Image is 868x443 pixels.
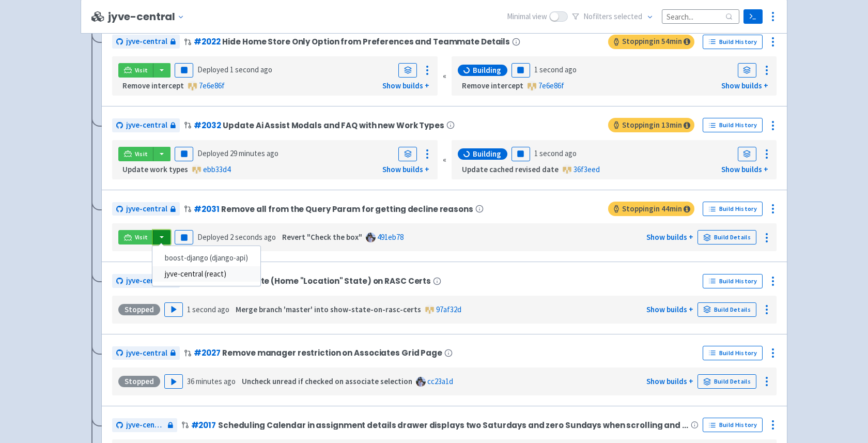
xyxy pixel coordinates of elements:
time: 1 second ago [534,148,577,158]
a: Show builds + [646,376,693,386]
a: Show builds + [382,81,429,90]
span: Hide Home Store Only Option from Preferences and Teammate Details [222,37,510,46]
a: Show builds + [721,164,768,174]
a: 7e6e86f [538,81,564,90]
a: jyve-central [112,118,180,132]
a: Build History [703,346,763,360]
div: « [443,56,446,96]
a: #2027 [194,347,220,358]
a: jyve-central [112,35,180,49]
a: Build History [703,118,763,132]
a: 7e6e86f [199,81,225,90]
span: jyve-central [126,347,167,359]
span: jyve-central [126,203,167,215]
span: jyve-central [126,119,167,131]
a: boost-django (django-api) [152,250,260,266]
a: jyve-central [112,346,180,360]
a: Build History [703,35,763,49]
a: #2022 [194,36,220,47]
a: 36f3eed [574,164,600,174]
a: Build History [703,202,763,216]
a: Terminal [743,9,763,24]
a: Build History [703,418,763,432]
a: 97af32d [436,304,461,314]
a: #2017 [191,420,216,431]
a: #2032 [194,120,221,131]
span: Deployed [197,148,278,158]
span: jyve-central [126,419,165,431]
span: jyve-central [126,275,167,287]
button: Play [164,374,183,389]
time: 1 second ago [230,65,272,74]
button: jyve-central [108,11,189,23]
button: Pause [175,147,193,161]
button: Pause [512,147,530,161]
a: #2031 [194,204,219,215]
span: No filter s [583,11,642,23]
a: Visit [118,147,153,161]
strong: Update cached revised date [462,164,559,174]
a: jyve-central [112,418,177,432]
a: Visit [118,63,153,78]
a: ebb33d4 [203,164,230,174]
a: Build History [703,274,763,288]
a: jyve-central [112,202,180,216]
span: Building [473,65,501,75]
div: Stopped [118,376,160,387]
span: Stopping in 13 min [608,118,694,132]
time: 29 minutes ago [230,148,278,158]
time: 1 second ago [187,304,229,314]
span: Deployed [197,65,272,74]
a: jyve-central (react) [152,266,260,282]
a: Build Details [698,230,756,245]
strong: Revert "Check the box" [282,232,362,242]
strong: Update work types [122,164,188,174]
a: Show builds + [721,81,768,90]
a: Show builds + [646,304,693,314]
strong: Merge branch 'master' into show-state-on-rasc-certs [236,304,421,314]
button: Pause [175,230,193,245]
strong: Uncheck unread if checked on associate selection [242,376,412,386]
div: « [443,140,446,180]
strong: Remove intercept [462,81,523,90]
button: Pause [512,63,530,78]
button: Play [164,302,183,317]
span: Remove manager restriction on Associates Grid Page [222,348,442,357]
span: Show State (Home "Location" State) on RASC Certs [223,277,431,285]
span: Stopping in 54 min [608,35,694,49]
time: 36 minutes ago [187,376,236,386]
span: Scheduling Calendar in assignment details drawer displays two Saturdays and zero Sundays when scr... [218,421,689,430]
span: Visit [135,150,148,158]
time: 1 second ago [534,65,577,74]
a: Show builds + [646,232,693,242]
button: Pause [175,63,193,78]
span: Stopping in 44 min [608,202,694,216]
span: Update Ai Assist Modals and FAQ with new Work Types [223,121,444,130]
a: Show builds + [382,164,429,174]
input: Search... [662,9,739,23]
strong: Remove intercept [122,81,184,90]
a: Visit [118,230,153,245]
a: 491eb78 [377,232,404,242]
span: selected [614,11,642,21]
span: jyve-central [126,36,167,48]
time: 2 seconds ago [230,232,276,242]
span: Visit [135,66,148,74]
a: jyve-central [112,274,180,288]
span: Minimal view [507,11,547,23]
div: Stopped [118,304,160,315]
a: Build Details [698,302,756,317]
span: Deployed [197,232,276,242]
a: Build Details [698,374,756,389]
span: Remove all from the Query Param for getting decline reasons [221,205,473,213]
span: Visit [135,233,148,241]
a: cc23a1d [427,376,453,386]
span: Building [473,149,501,159]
